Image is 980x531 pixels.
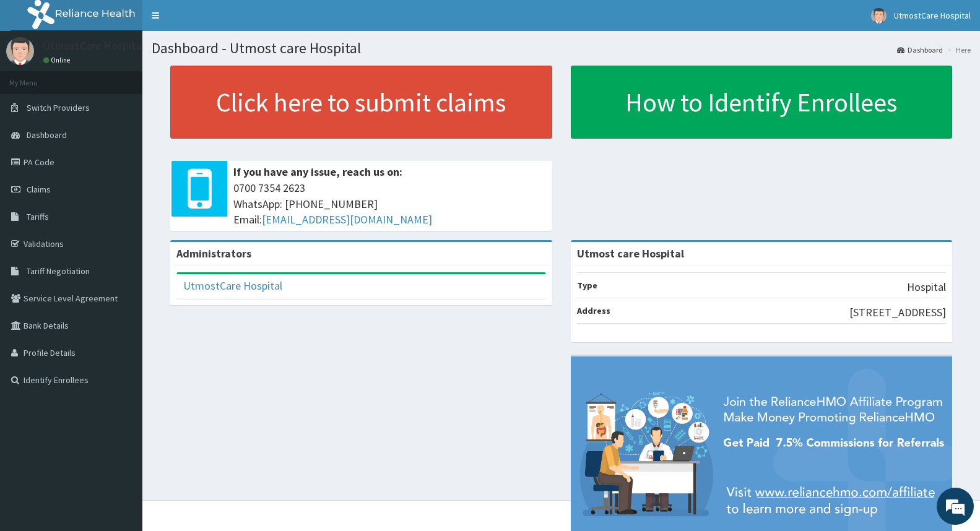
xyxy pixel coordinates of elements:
span: UtmostCare Hospital [894,10,971,21]
span: 0700 7354 2623 WhatsApp: [PHONE_NUMBER] Email: [233,180,546,228]
p: UtmostCare Hospital [43,40,145,51]
b: Administrators [176,246,251,261]
a: How to Identify Enrollees [571,66,953,139]
span: Tariff Negotiation [27,265,90,277]
a: Online [43,56,73,64]
b: If you have any issue, reach us on: [233,165,402,179]
a: UtmostCare Hospital [183,278,282,293]
img: User Image [6,37,34,65]
a: Click here to submit claims [170,66,552,139]
b: Address [577,305,610,316]
span: Dashboard [27,129,67,140]
p: Hospital [907,279,946,295]
a: [EMAIL_ADDRESS][DOMAIN_NAME] [262,212,432,227]
span: Tariffs [27,211,49,222]
span: Claims [27,184,51,195]
li: Here [944,45,971,55]
p: [STREET_ADDRESS] [849,304,946,321]
b: Type [577,280,597,291]
h1: Dashboard - Utmost care Hospital [152,40,971,56]
strong: Utmost care Hospital [577,246,684,261]
a: Dashboard [897,45,943,55]
img: User Image [871,8,887,24]
span: Switch Providers [27,102,90,113]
